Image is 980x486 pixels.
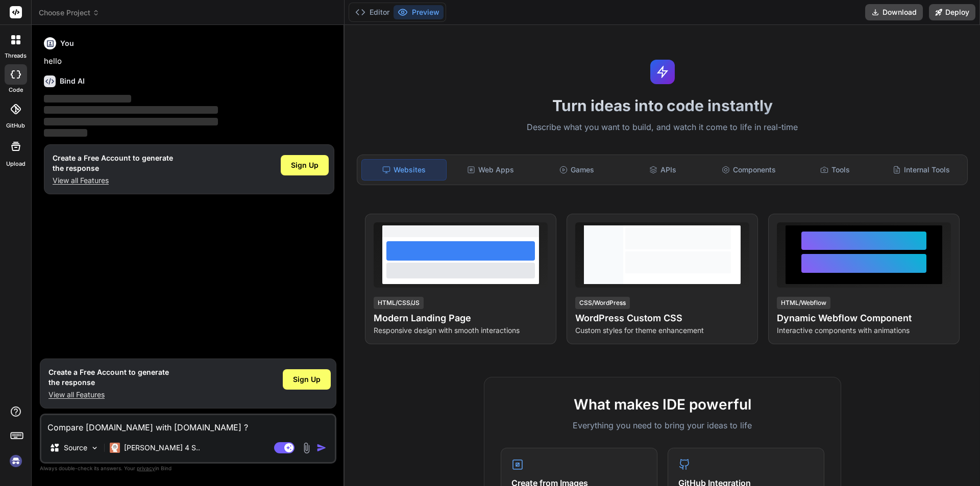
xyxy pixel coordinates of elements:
button: Preview [394,5,444,19]
h1: Turn ideas into code instantly [351,96,974,115]
p: Custom styles for theme enhancement [575,325,749,336]
p: View all Features [48,390,169,400]
h4: Modern Landing Page [374,311,548,325]
label: GitHub [6,121,25,130]
span: ‌ [44,106,218,114]
img: icon [316,443,327,453]
p: Describe what you want to build, and watch it come to life in real-time [351,121,974,134]
h2: What makes IDE powerful [501,394,824,415]
p: Interactive components with animations [777,325,951,336]
h6: Bind AI [60,76,85,86]
span: privacy [137,465,155,471]
button: Download [865,4,923,20]
img: signin [7,452,24,470]
span: ‌ [44,95,131,103]
div: Games [535,159,619,181]
h6: You [60,38,74,48]
p: [PERSON_NAME] 4 S.. [124,443,200,453]
label: threads [5,52,27,60]
div: Internal Tools [879,159,963,181]
textarea: Compare [DOMAIN_NAME] with [DOMAIN_NAME] ? [41,415,335,433]
img: Claude 4 Sonnet [110,443,120,453]
span: ‌ [44,129,87,137]
h1: Create a Free Account to generate the response [48,367,169,388]
p: Source [64,443,87,453]
span: Sign Up [291,160,318,170]
div: Websites [361,159,447,181]
div: CSS/WordPress [575,297,630,309]
h1: Create a Free Account to generate the response [53,153,173,173]
span: Choose Project [39,8,100,18]
label: code [9,86,23,94]
label: Upload [6,160,26,168]
div: HTML/Webflow [777,297,830,309]
span: ‌ [44,118,218,125]
p: View all Features [53,175,173,186]
img: attachment [301,442,312,454]
p: hello [44,56,334,67]
button: Deploy [929,4,975,20]
button: Editor [351,5,394,19]
img: Pick Models [90,444,99,452]
h4: WordPress Custom CSS [575,311,749,325]
p: Everything you need to bring your ideas to life [501,419,824,431]
div: Web Apps [449,159,533,181]
span: Sign Up [293,374,321,385]
p: Always double-check its answers. Your in Bind [40,464,336,473]
div: APIs [621,159,705,181]
div: Tools [793,159,877,181]
p: Responsive design with smooth interactions [374,325,548,336]
div: Components [707,159,791,181]
h4: Dynamic Webflow Component [777,311,951,325]
div: HTML/CSS/JS [374,297,424,309]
